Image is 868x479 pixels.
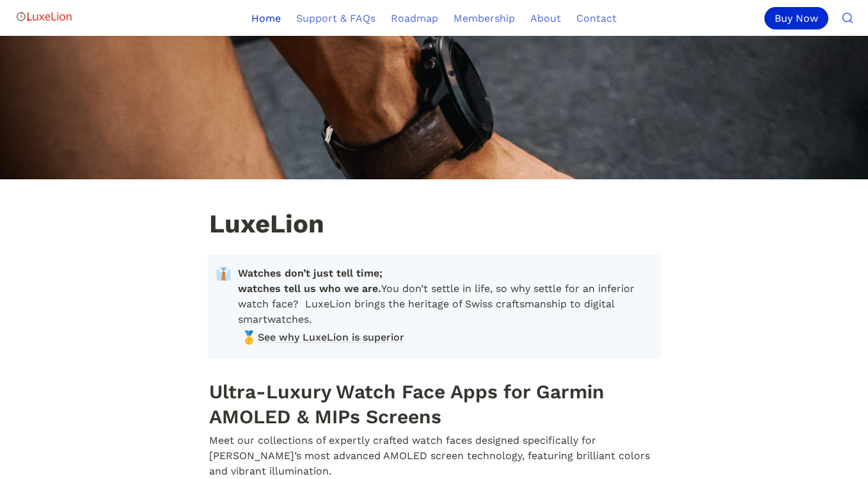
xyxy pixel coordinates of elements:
a: Buy Now [764,7,833,29]
span: 🥇 [241,330,254,343]
a: 🥇See why LuxeLion is superior [238,328,650,347]
span: See why LuxeLion is superior [258,330,404,345]
h1: Ultra-Luxury Watch Face Apps for Garmin AMOLED & MIPs Screens [208,377,661,431]
img: Logo [15,4,73,29]
span: 👔 [216,266,232,281]
div: Buy Now [764,7,828,29]
span: You don’t settle in life, so why settle for an inferior watch face? LuxeLion brings the heritage ... [238,266,650,327]
strong: Watches don’t just tell time; watches tell us who we are. [238,267,386,295]
h1: LuxeLion [208,210,661,241]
